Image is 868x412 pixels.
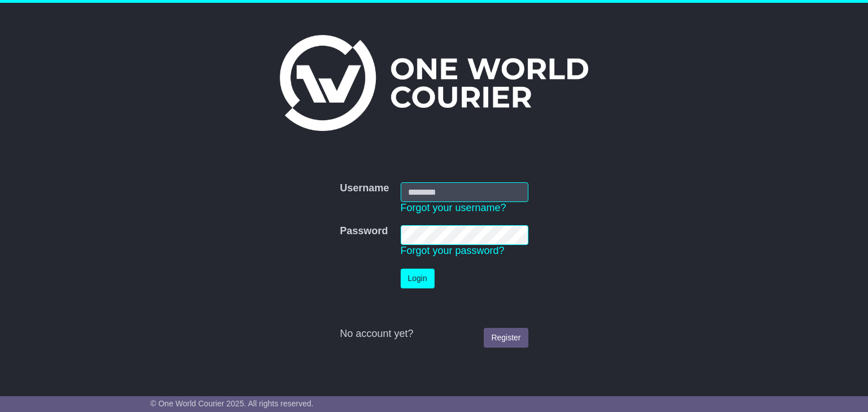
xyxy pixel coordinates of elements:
[401,202,506,213] a: Forgot your username?
[280,35,588,131] img: One World
[150,399,314,408] span: © One World Courier 2025. All rights reserved.
[340,225,388,238] label: Password
[401,269,435,288] button: Login
[340,328,528,340] div: No account yet?
[484,328,528,348] a: Register
[401,245,505,256] a: Forgot your password?
[340,182,389,195] label: Username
